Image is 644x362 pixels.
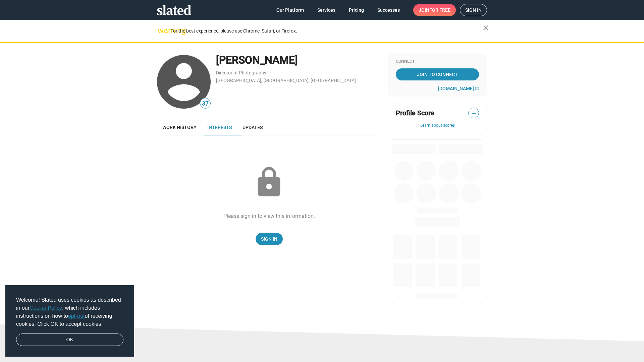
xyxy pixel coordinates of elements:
[276,4,304,16] span: Our Platform
[438,86,474,91] span: [DOMAIN_NAME]
[460,4,487,16] a: Sign in
[419,4,450,16] span: Join
[413,4,456,16] a: Joinfor free
[465,4,482,16] span: Sign in
[68,313,85,319] a: opt-out
[261,233,277,245] span: Sign In
[343,4,369,16] a: Pricing
[396,123,479,128] button: Learn about scores
[312,4,341,16] a: Services
[469,109,479,118] span: —
[349,4,364,16] span: Pricing
[216,78,356,83] a: [GEOGRAPHIC_DATA], [GEOGRAPHIC_DATA], [GEOGRAPHIC_DATA]
[157,119,202,135] a: Work history
[429,4,450,16] span: for free
[243,125,263,130] span: Updates
[5,285,134,357] div: cookieconsent
[271,4,309,16] a: Our Platform
[200,99,210,108] span: 37
[377,4,400,16] span: Successes
[396,109,434,118] span: Profile Score
[16,296,123,328] span: Welcome! Slated uses cookies as described in our , which includes instructions on how to of recei...
[216,53,381,67] div: [PERSON_NAME]
[397,68,478,80] span: Join To Connect
[223,213,315,220] div: Please sign in to view this information.
[30,305,62,311] a: Cookie Policy
[438,86,479,91] a: [DOMAIN_NAME]
[207,125,232,130] span: Interests
[482,24,490,32] mat-icon: close
[162,125,197,130] span: Work history
[202,119,237,135] a: Interests
[216,70,266,75] a: Director of Photography
[237,119,268,135] a: Updates
[372,4,405,16] a: Successes
[256,233,283,245] a: Sign In
[396,59,479,64] div: Connect
[396,68,479,80] a: Join To Connect
[16,334,123,346] a: dismiss cookie message
[317,4,335,16] span: Services
[475,86,479,90] mat-icon: open_in_new
[252,166,286,199] mat-icon: lock
[158,26,166,35] mat-icon: warning
[170,26,483,36] div: For the best experience, please use Chrome, Safari, or Firefox.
